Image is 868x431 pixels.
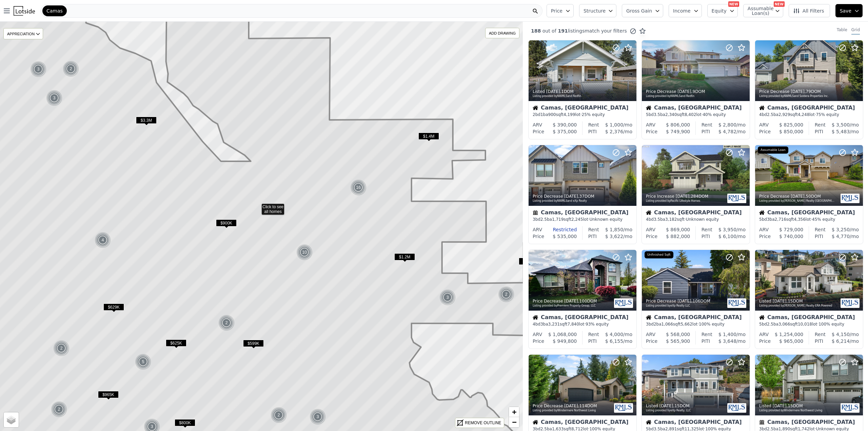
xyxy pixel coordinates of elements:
[296,244,313,260] div: 10
[547,4,574,17] button: Price
[659,404,673,408] time: 2025-08-15 18:54
[584,7,605,14] span: Structure
[759,315,859,321] div: Camas, [GEOGRAPHIC_DATA]
[556,28,568,34] span: 191
[533,217,632,222] div: 3 bd 2.5 ba sqft lot · Unknown equity
[646,210,746,217] div: Camas, [GEOGRAPHIC_DATA]
[794,217,805,222] span: 4,356
[718,129,736,134] span: $ 4,782
[63,61,79,77] div: 2
[533,419,632,426] div: Camas, [GEOGRAPHIC_DATA]
[666,234,690,239] span: $ 882,000
[439,289,456,306] div: 3
[166,339,186,349] div: $625K
[665,112,677,117] span: 2,340
[599,121,632,128] div: /mo
[759,121,769,128] div: ARV
[588,121,599,128] div: Rent
[646,331,655,338] div: ARV
[779,129,803,134] span: $ 850,000
[759,226,769,233] div: ARV
[418,133,439,142] div: $1.4M
[759,210,765,215] img: House
[775,332,804,337] span: $ 1,254,000
[759,315,765,320] img: House
[533,298,609,304] div: Price Decrease , 100 DOM
[533,210,538,215] img: Townhouse
[642,40,749,139] a: Price Decrease [DATE],9DOMListing provided byNWMLSand RedfinHouseCamas, [GEOGRAPHIC_DATA]5bd3.5ba...
[605,234,623,239] span: $ 3,622
[548,112,556,117] span: 900
[98,391,119,401] div: $965K
[759,233,771,240] div: Price
[533,105,538,111] img: House
[680,322,692,327] span: 5,662
[823,233,859,240] div: /mo
[599,331,632,338] div: /mo
[759,94,860,98] div: Listing provided by NWMLS and Soldera Properties Inc.
[646,89,746,94] div: Price Decrease , 9 DOM
[605,332,623,337] span: $ 4,000
[840,7,851,14] span: Save
[773,404,787,408] time: 2025-08-15 17:13
[271,407,287,423] div: 2
[759,298,835,304] div: Listed , 15 DOM
[815,128,823,135] div: PITI
[779,234,803,239] span: $ 740,000
[597,233,632,240] div: /mo
[759,419,765,425] img: Townhouse
[646,419,651,425] img: House
[779,338,803,344] span: $ 965,000
[30,61,46,77] div: 3
[712,226,746,233] div: /mo
[622,4,663,17] button: Gross Gain
[826,121,859,128] div: /mo
[439,289,456,306] img: g1.png
[712,7,727,14] span: Equity
[216,219,237,227] span: $900K
[702,338,710,345] div: PITI
[665,217,677,222] span: 3,182
[216,219,237,229] div: $900K
[832,227,850,232] span: $ 3,250
[775,217,786,222] span: 2,716
[832,338,850,344] span: $ 6,214
[748,6,769,16] span: Assumable Loan(s)
[519,258,539,268] div: $849K
[588,226,599,233] div: Rent
[718,234,736,239] span: $ 6,100
[533,128,544,135] div: Price
[773,299,787,303] time: 2025-08-15 22:25
[533,409,609,413] div: Listing provided by Windermere Northwest Living
[677,299,691,303] time: 2025-08-15 23:24
[755,40,863,139] a: Price Decrease [DATE],79DOMListing provided byNWMLSand Soldera Properties Inc.HouseCamas, [GEOGRA...
[394,253,415,263] div: $1.2M
[310,409,326,425] div: 3
[533,403,609,409] div: Price Decrease , 114 DOM
[271,407,287,423] img: g1.png
[702,331,712,338] div: Rent
[512,418,516,426] span: −
[218,315,235,331] div: 2
[759,321,859,327] div: 5 bd 2.5 ba sqft lot · 100% equity
[175,419,195,426] span: $800K
[645,251,673,259] div: Unfinished Sqft
[851,27,860,35] div: Grid
[519,258,539,265] span: $849K
[296,244,313,260] img: g1.png
[646,121,655,128] div: ARV
[759,112,859,117] div: 4 bd 2.5 ba sqft lot · 75% equity
[46,90,63,106] img: g1.png
[626,7,652,14] span: Gross Gain
[548,332,577,337] span: $ 1,068,000
[465,420,501,426] div: REMOVE OUTLINE
[791,194,805,199] time: 2025-08-16 19:06
[533,226,542,233] div: ARV
[669,4,702,17] button: Income
[533,112,632,117] div: 2 bd 1 ba sqft lot · 25% equity
[793,7,824,14] span: All Filters
[533,304,609,308] div: Listing provided by Premiere Property Group, LLC
[823,128,859,135] div: /mo
[486,28,519,38] div: ADD DRAWING
[759,199,835,203] div: Listing provided by [PERSON_NAME] Realty [GEOGRAPHIC_DATA][US_STATE]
